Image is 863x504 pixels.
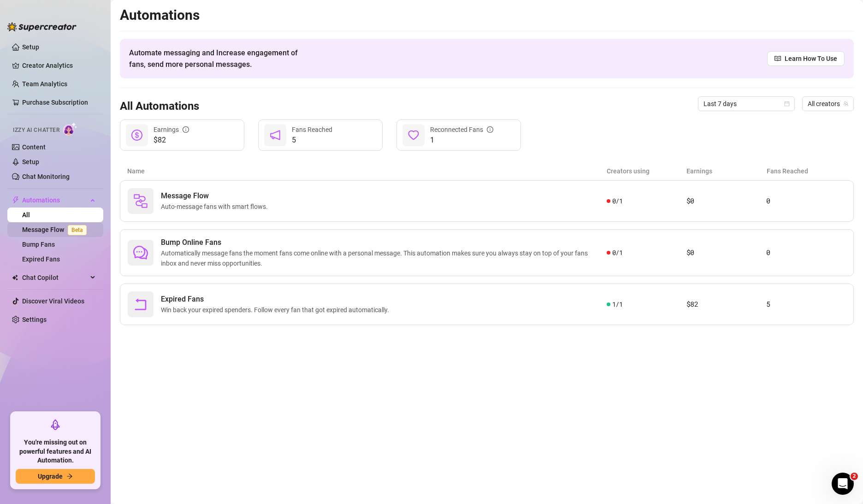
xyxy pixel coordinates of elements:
span: You're missing out on powerful features and AI Automation. [16,438,95,465]
div: Earnings [154,125,189,135]
a: Expired Fans [22,255,60,263]
span: info-circle [183,126,189,133]
span: calendar [784,101,790,107]
img: AI Chatter [63,122,77,136]
a: Content [22,143,46,151]
article: Earnings [686,166,766,176]
span: comment [133,245,148,260]
span: thunderbolt [12,196,19,204]
article: Name [127,166,607,176]
span: 0 / 1 [612,248,623,258]
span: 1 / 1 [612,299,623,309]
span: Fans Reached [292,126,332,133]
article: 0 [766,196,846,207]
article: 5 [766,299,846,310]
a: Learn How To Use [767,51,845,66]
span: read [774,55,781,62]
span: Win back your expired spenders. Follow every fan that got expired automatically. [161,305,393,315]
span: dollar [131,130,142,141]
button: Upgradearrow-right [16,469,95,484]
span: All creators [808,97,848,111]
article: Fans Reached [767,166,846,176]
h2: Automations [120,6,854,24]
span: notification [270,130,281,141]
span: rocket [50,419,61,430]
a: Purchase Subscription [22,95,96,110]
span: 0 / 1 [612,196,623,206]
span: Auto-message fans with smart flows. [161,202,272,212]
span: Message Flow [161,190,272,202]
article: $82 [686,299,766,310]
article: 0 [766,247,846,258]
span: Izzy AI Chatter [13,126,59,135]
span: arrow-right [66,473,73,480]
span: Chat Copilot [22,270,88,285]
span: heart [408,130,419,141]
a: Setup [22,43,39,51]
a: Creator Analytics [22,58,96,73]
a: Setup [22,158,39,166]
span: team [843,101,849,107]
article: $0 [686,247,766,258]
img: logo-BBDzfeDw.svg [7,22,77,31]
span: Last 7 days [703,97,789,111]
a: Message FlowBeta [22,226,90,233]
img: Chat Copilot [12,274,18,281]
a: All [22,211,30,219]
span: rollback [133,297,148,312]
span: Automations [22,193,88,208]
article: Creators using [607,166,686,176]
span: info-circle [487,126,493,133]
span: Automate messaging and Increase engagement of fans, send more personal messages. [129,47,307,70]
span: Expired Fans [161,294,393,305]
span: Automatically message fans the moment fans come online with a personal message. This automation m... [161,248,607,268]
span: $82 [154,135,189,146]
a: Chat Monitoring [22,173,70,180]
a: Discover Viral Videos [22,297,84,305]
iframe: Intercom live chat [832,473,854,495]
span: Upgrade [38,473,63,480]
span: 2 [851,473,858,480]
div: Reconnected Fans [430,125,493,135]
span: 1 [430,135,493,146]
h3: All Automations [120,99,199,114]
a: Team Analytics [22,80,67,88]
span: Learn How To Use [785,53,837,64]
a: Settings [22,316,47,323]
span: Beta [68,225,87,235]
img: svg%3e [133,194,148,208]
a: Bump Fans [22,241,55,248]
article: $0 [686,196,766,207]
span: Bump Online Fans [161,237,607,248]
span: 5 [292,135,332,146]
